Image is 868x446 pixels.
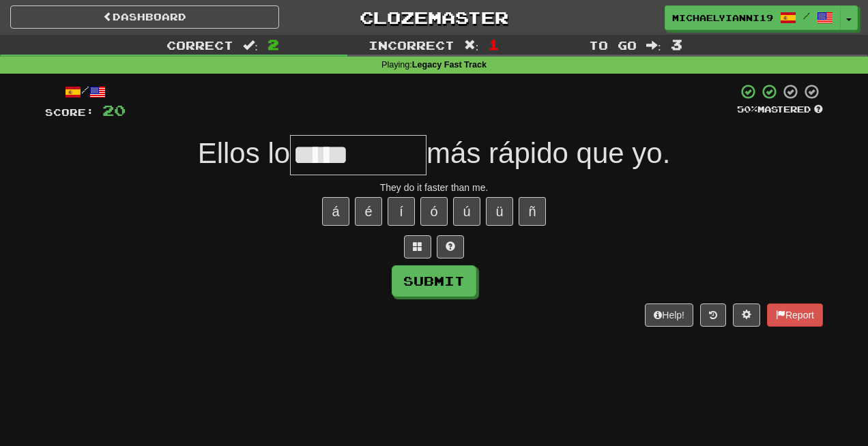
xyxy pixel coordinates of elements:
button: Round history (alt+y) [700,303,726,327]
button: í [388,197,415,226]
span: Score: [45,106,94,118]
span: / [803,11,810,20]
button: ó [420,197,448,226]
button: á [322,197,349,226]
a: MichaelYianni1987 / [665,5,841,30]
span: Correct [167,38,233,52]
span: Ellos lo [198,137,290,169]
span: 1 [488,36,500,53]
span: 2 [267,36,279,53]
button: ñ [519,197,546,226]
strong: Legacy Fast Track [412,60,487,70]
span: 50 % [737,104,757,115]
span: 20 [102,102,126,119]
span: Incorrect [368,38,454,52]
span: MichaelYianni1987 [672,12,773,24]
span: : [243,40,258,51]
button: Switch sentence to multiple choice alt+p [404,235,431,258]
div: Mastered [737,104,823,116]
a: Clozemaster [300,5,568,29]
span: 3 [671,36,682,53]
span: To go [589,38,637,52]
button: Help! [645,303,693,327]
a: Dashboard [10,5,279,29]
span: más rápido que yo. [426,137,670,169]
button: é [355,197,382,226]
div: They do it faster than me. [45,181,823,194]
button: ü [486,197,513,226]
div: / [45,83,126,100]
span: : [464,40,479,51]
button: Submit [392,265,476,297]
span: : [646,40,661,51]
button: Single letter hint - you only get 1 per sentence and score half the points! alt+h [437,235,464,258]
button: Report [767,303,823,327]
button: ú [453,197,480,226]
